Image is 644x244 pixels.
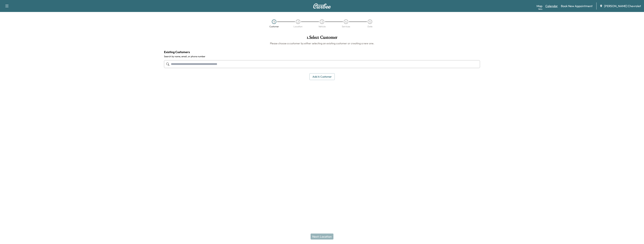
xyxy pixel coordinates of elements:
div: Location [294,25,303,28]
div: 5 [368,19,372,24]
div: 1 [272,19,276,24]
a: Book New Appointment [561,4,593,8]
div: Beta [538,8,542,10]
span: [PERSON_NAME] Chevrolet [604,4,641,8]
div: 4 [344,19,348,24]
a: MapBeta [537,4,542,8]
label: Search by name, email, or phone number [164,55,480,58]
h4: Existing Customers [164,50,480,54]
div: Customer [269,25,279,28]
a: Calendar [545,4,558,8]
button: Add a customer [309,73,335,80]
h1: 1 . Select Customer [164,35,480,42]
h6: Please choose a customer by either selecting an existing customer or creating a new one. [164,42,480,45]
img: Curbee Logo [313,3,331,9]
div: Date [367,25,372,28]
div: Services [342,25,350,28]
div: 2 [296,19,300,24]
div: Vehicle [318,25,326,28]
div: 3 [320,19,324,24]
